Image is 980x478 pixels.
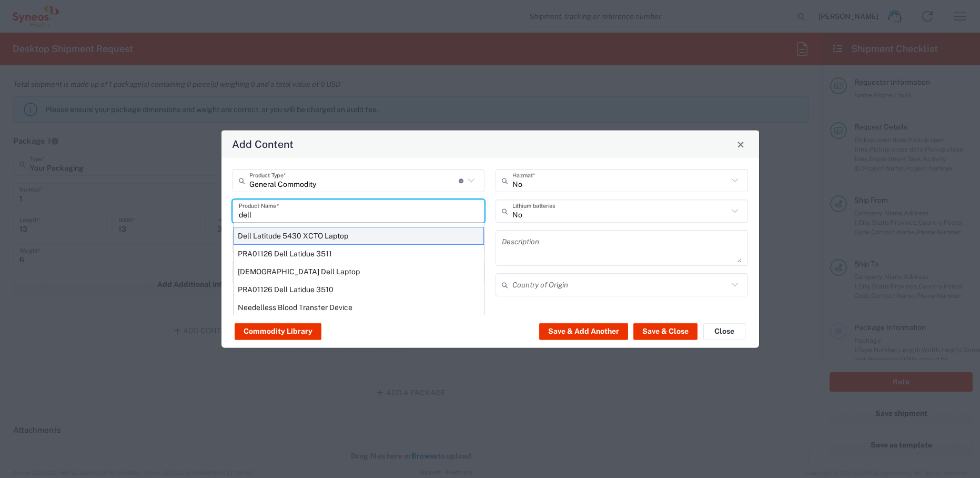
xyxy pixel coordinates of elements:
button: Close [733,137,748,152]
button: Save & Add Another [539,323,628,340]
button: Commodity Library [235,323,321,340]
div: Dell Latitude 5430 XCTO Laptop [234,227,484,245]
div: Needelless Blood Transfer Device [234,298,484,316]
div: PRA01126 Dell Latidue 3511 [234,245,484,263]
div: PRA01126 Dell Latidue 3510 [234,281,484,298]
button: Close [703,323,745,340]
button: Save & Close [633,323,698,340]
div: Theravance Dell Laptop [234,263,484,281]
h4: Add Content [232,136,294,152]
